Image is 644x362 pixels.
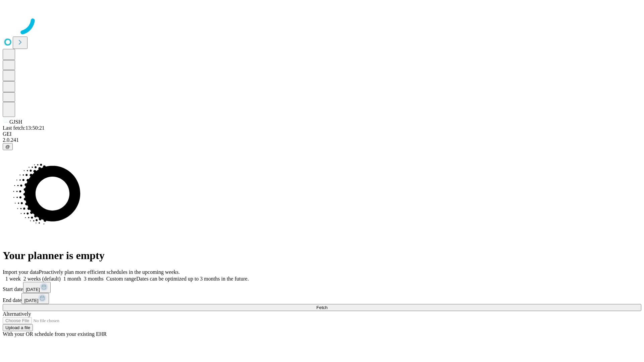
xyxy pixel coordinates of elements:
[5,276,21,282] span: 1 week
[3,304,641,311] button: Fetch
[316,305,327,310] span: Fetch
[23,282,51,293] button: [DATE]
[5,144,10,149] span: @
[136,276,249,282] span: Dates can be optimized up to 3 months in the future.
[24,298,38,303] span: [DATE]
[3,143,13,150] button: @
[3,131,641,137] div: GEI
[3,249,641,262] h1: Your planner is empty
[3,324,33,331] button: Upload a file
[21,293,49,304] button: [DATE]
[3,282,641,293] div: Start date
[3,125,45,131] span: Last fetch: 13:50:21
[3,137,641,143] div: 2.0.241
[3,331,107,337] span: With your OR schedule from your existing EHR
[26,287,40,292] span: [DATE]
[84,276,104,282] span: 3 months
[106,276,136,282] span: Custom range
[3,293,641,304] div: End date
[3,269,39,275] span: Import your data
[9,119,22,125] span: GJSH
[23,276,61,282] span: 2 weeks (default)
[3,311,31,317] span: Alternatively
[39,269,180,275] span: Proactively plan more efficient schedules in the upcoming weeks.
[63,276,81,282] span: 1 month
